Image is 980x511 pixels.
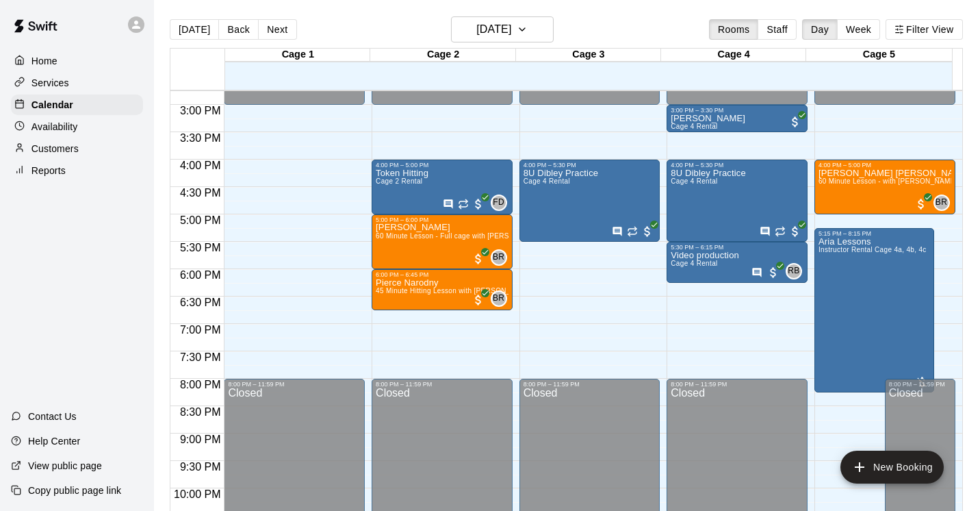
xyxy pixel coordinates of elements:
[914,197,928,211] span: All customers have paid
[372,269,513,310] div: 6:00 PM – 6:45 PM: Pierce Narodny
[516,49,661,62] div: Cage 3
[524,162,656,169] div: 4:00 PM – 5:30 PM
[376,287,595,295] span: 45 Minute Hitting Lesson with [PERSON_NAME] [PERSON_NAME]
[451,16,554,42] button: [DATE]
[31,54,57,68] p: Home
[458,199,469,210] span: Recurring event
[28,434,80,448] p: Help Center
[177,105,224,116] span: 3:00 PM
[496,290,507,307] span: Billy Jack Ryan
[11,51,143,71] a: Home
[802,19,838,40] button: Day
[671,123,717,130] span: Cage 4 Rental
[177,269,224,281] span: 6:00 PM
[496,195,507,211] span: Front Desk
[28,484,121,497] p: Copy public page link
[31,164,66,177] p: Reports
[671,107,803,114] div: 3:00 PM – 3:30 PM
[775,226,786,237] span: Recurring event
[493,292,504,306] span: BR
[491,195,507,211] div: Front Desk
[519,160,660,242] div: 4:00 PM – 5:30 PM: 8U Dibley Practice
[788,225,802,238] span: All customers have paid
[177,434,224,445] span: 9:00 PM
[376,271,508,278] div: 6:00 PM – 6:45 PM
[476,20,511,39] h6: [DATE]
[524,177,570,185] span: Cage 4 Rental
[11,138,143,159] a: Customers
[671,381,803,388] div: 8:00 PM – 11:59 PM
[472,197,485,211] span: All customers have paid
[177,297,224,308] span: 6:30 PM
[376,381,508,388] div: 8:00 PM – 11:59 PM
[177,242,224,253] span: 5:30 PM
[814,160,955,214] div: 4:00 PM – 5:00 PM: Jackson Daglow
[818,162,951,169] div: 4:00 PM – 5:00 PM
[31,142,79,155] p: Customers
[671,244,803,251] div: 5:30 PM – 6:15 PM
[177,214,224,226] span: 5:00 PM
[177,160,224,171] span: 4:00 PM
[766,266,780,279] span: All customers have paid
[31,120,78,134] p: Availability
[641,225,654,238] span: All customers have paid
[667,105,808,132] div: 3:00 PM – 3:30 PM: Trevor Jepma
[709,19,758,40] button: Rooms
[806,49,951,62] div: Cage 5
[472,293,485,307] span: All customers have paid
[370,49,515,62] div: Cage 2
[671,162,803,169] div: 4:00 PM – 5:30 PM
[228,381,361,388] div: 8:00 PM – 11:59 PM
[886,19,962,40] button: Filter View
[661,49,806,62] div: Cage 4
[760,226,771,237] svg: Has notes
[225,49,370,62] div: Cage 1
[496,249,507,266] span: Billy Jack Ryan
[889,381,951,388] div: 8:00 PM – 11:59 PM
[258,19,296,40] button: Next
[758,19,797,40] button: Staff
[667,160,808,242] div: 4:00 PM – 5:30 PM: 8U Dibley Practice
[177,132,224,144] span: 3:30 PM
[177,461,224,473] span: 9:30 PM
[493,251,504,264] span: BR
[11,116,143,137] a: Availability
[788,115,802,129] span: All customers have paid
[170,19,219,40] button: [DATE]
[788,264,799,278] span: RB
[627,226,638,237] span: Recurring event
[472,252,485,266] span: All customers have paid
[31,98,73,112] p: Calendar
[491,290,507,307] div: Billy Jack Ryan
[177,351,224,363] span: 7:30 PM
[491,249,507,266] div: Billy Jack Ryan
[372,214,513,269] div: 5:00 PM – 6:00 PM: John Kniesche
[170,488,224,500] span: 10:00 PM
[786,263,802,279] div: Rafael Betances
[443,199,454,210] svg: Has notes
[751,267,762,278] svg: Has notes
[376,216,508,223] div: 5:00 PM – 6:00 PM
[11,73,143,93] div: Services
[177,187,224,199] span: 4:30 PM
[667,242,808,283] div: 5:30 PM – 6:15 PM: Video production
[671,177,717,185] span: Cage 4 Rental
[28,459,102,473] p: View public page
[814,228,934,392] div: 5:15 PM – 8:15 PM: Aria Lessons
[177,324,224,336] span: 7:00 PM
[372,160,513,214] div: 4:00 PM – 5:00 PM: Token Hitting
[376,177,422,185] span: Cage 2 Rental
[837,19,880,40] button: Week
[936,196,947,210] span: BR
[28,410,77,423] p: Contact Us
[11,95,143,115] a: Calendar
[524,381,656,388] div: 8:00 PM – 11:59 PM
[671,260,717,267] span: Cage 4 Rental
[818,230,930,237] div: 5:15 PM – 8:15 PM
[177,406,224,418] span: 8:30 PM
[493,196,504,210] span: FD
[11,160,143,181] a: Reports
